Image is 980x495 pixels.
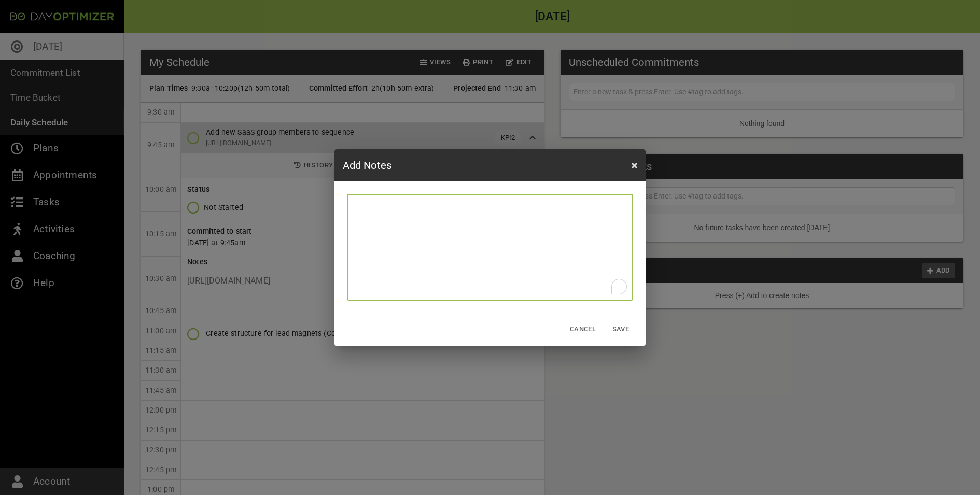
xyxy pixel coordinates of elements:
[570,323,596,335] span: Cancel
[608,323,633,335] span: Save
[604,321,637,337] button: Save
[566,321,600,337] button: Cancel
[343,158,391,173] h3: Add Notes
[351,198,629,296] textarea: To enrich screen reader interactions, please activate Accessibility in Grammarly extension settings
